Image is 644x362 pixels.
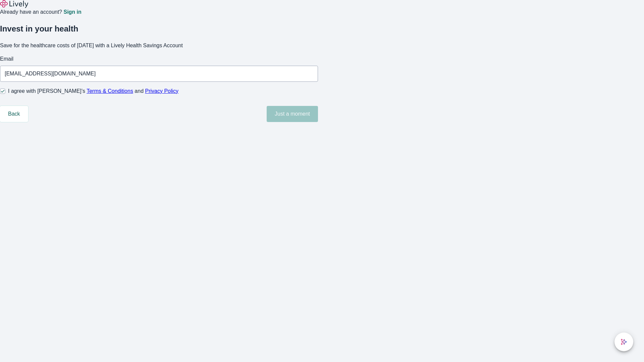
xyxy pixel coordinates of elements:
a: Terms & Conditions [87,88,133,94]
a: Sign in [63,9,81,15]
a: Privacy Policy [145,88,179,94]
button: chat [614,333,633,351]
span: I agree with [PERSON_NAME]’s and [8,87,178,95]
svg: Lively AI Assistant [621,339,627,345]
